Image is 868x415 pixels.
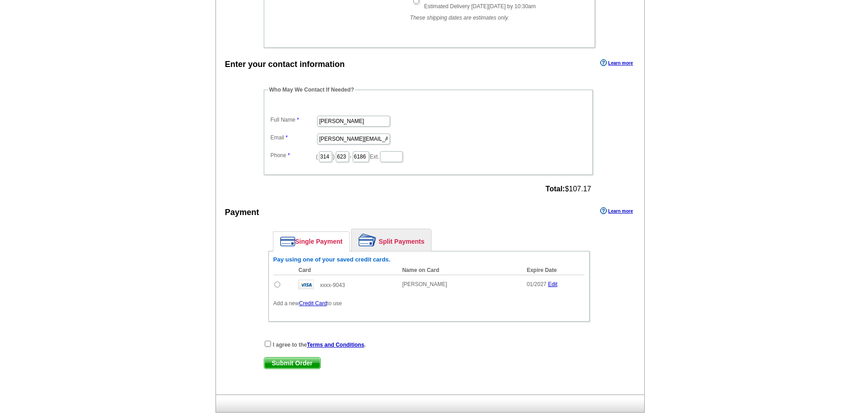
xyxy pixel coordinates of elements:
p: Add a new to use [273,299,585,307]
a: Learn more [600,207,633,215]
a: Learn more [600,59,633,67]
a: Credit Card [299,300,327,307]
span: Estimated Delivery [DATE][DATE] by 10:30am [424,3,536,10]
th: Card [294,266,398,275]
label: Phone [271,151,316,159]
span: 01/2027 [527,281,546,287]
a: Split Payments [352,229,431,251]
iframe: LiveChat chat widget [686,203,868,415]
label: Full Name [271,116,316,124]
img: visa.gif [298,280,314,289]
span: [PERSON_NAME] [402,281,447,287]
em: These shipping dates are estimates only. [410,15,509,21]
a: Edit [548,281,558,287]
div: Payment [225,206,259,219]
span: xxxx-9043 [320,282,345,288]
div: Enter your contact information [225,58,345,71]
a: Single Payment [273,232,349,251]
th: Name on Card [398,266,522,275]
strong: Total: [545,185,565,193]
a: Terms and Conditions [307,342,365,348]
span: $107.17 [545,185,591,193]
label: Email [271,133,316,142]
legend: Who May We Contact If Needed? [268,86,355,94]
th: Expire Date [522,266,585,275]
dd: ( ) - Ext. [268,149,588,163]
strong: I agree to the . [273,342,366,348]
img: split-payment.png [359,234,376,246]
img: single-payment.png [280,236,295,246]
h6: Pay using one of your saved credit cards. [273,256,585,263]
span: Submit Order [264,358,320,369]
